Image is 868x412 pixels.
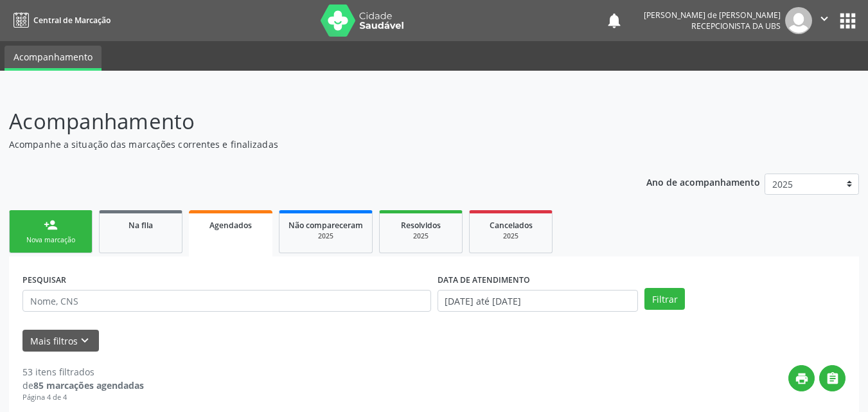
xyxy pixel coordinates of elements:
[288,231,363,241] div: 2025
[819,365,846,391] button: 
[22,270,66,290] label: PESQUISAR
[9,10,111,31] a: Central de Marcação
[78,334,92,348] i: keyboard_arrow_down
[490,220,533,231] span: Cancelados
[33,15,111,26] span: Central de Marcação
[605,12,623,30] button: notifications
[401,220,441,231] span: Resolvidos
[44,218,58,232] div: person_add
[22,392,144,403] div: Página 4 de 4
[389,231,453,241] div: 2025
[646,174,760,190] p: Ano de acompanhamento
[479,231,543,241] div: 2025
[817,12,831,26] i: 
[795,372,809,386] i: print
[691,21,781,31] span: Recepcionista da UBS
[826,372,840,386] i: 
[785,7,812,34] img: img
[438,290,639,312] input: Selecione um intervalo
[22,379,144,392] div: de
[438,270,530,290] label: DATA DE ATENDIMENTO
[788,365,815,391] button: print
[22,330,99,352] button: Mais filtroskeyboard_arrow_down
[4,46,102,71] a: Acompanhamento
[812,7,837,34] button: 
[288,220,363,231] span: Não compareceram
[209,220,252,231] span: Agendados
[837,10,859,32] button: apps
[9,105,604,138] p: Acompanhamento
[644,288,685,310] button: Filtrar
[644,10,781,21] div: [PERSON_NAME] de [PERSON_NAME]
[22,290,431,312] input: Nome, CNS
[33,379,144,391] strong: 85 marcações agendadas
[22,365,144,379] div: 53 itens filtrados
[9,138,604,151] p: Acompanhe a situação das marcações correntes e finalizadas
[19,235,83,245] div: Nova marcação
[128,220,153,231] span: Na fila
